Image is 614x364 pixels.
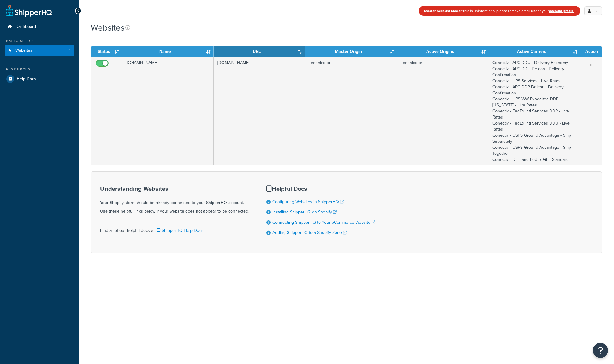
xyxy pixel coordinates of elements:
h3: Understanding Websites [100,185,251,192]
th: Master Origin: activate to sort column ascending [305,46,397,57]
a: Websites 1 [5,45,74,56]
span: Help Docs [17,76,36,82]
div: Resources [5,67,74,72]
a: Adding ShipperHQ to a Shopify Zone [272,229,347,236]
button: Open Resource Center [593,343,608,358]
a: Connecting ShipperHQ to Your eCommerce Website [272,219,375,226]
th: Status: activate to sort column ascending [91,46,122,57]
div: Basic Setup [5,38,74,44]
div: If this is unintentional please remove email under your . [419,6,580,16]
th: Action [580,46,602,57]
strong: Master Account Mode [424,8,460,14]
h1: Websites [91,22,125,34]
div: Your Shopify store should be already connected to your ShipperHQ account. Use these helpful links... [100,185,251,216]
th: URL: activate to sort column ascending [214,46,305,57]
th: Active Carriers: activate to sort column ascending [489,46,580,57]
a: ShipperHQ Help Docs [155,227,203,234]
th: Name: activate to sort column ascending [122,46,214,57]
td: Technicolor [397,57,489,165]
td: [DOMAIN_NAME] [122,57,214,165]
td: Technicolor [305,57,397,165]
td: [DOMAIN_NAME] [214,57,305,165]
span: 1 [69,48,70,53]
div: Find all of our helpful docs at: [100,222,251,235]
a: Dashboard [5,21,74,32]
span: Websites [15,48,32,53]
li: Websites [5,45,74,56]
th: Active Origins: activate to sort column ascending [397,46,489,57]
span: Dashboard [15,24,36,29]
a: Configuring Websites in ShipperHQ [272,199,344,205]
a: account profile [549,8,574,14]
a: Help Docs [5,73,74,84]
td: Conectiv - APC DDU - Delivery Economy Conectiv - APC DDU Delcon - Delivery Confirmation Conectiv ... [489,57,580,165]
a: Installing ShipperHQ on Shopify [272,209,337,215]
h3: Helpful Docs [266,185,375,192]
a: ShipperHQ Home [6,5,52,17]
